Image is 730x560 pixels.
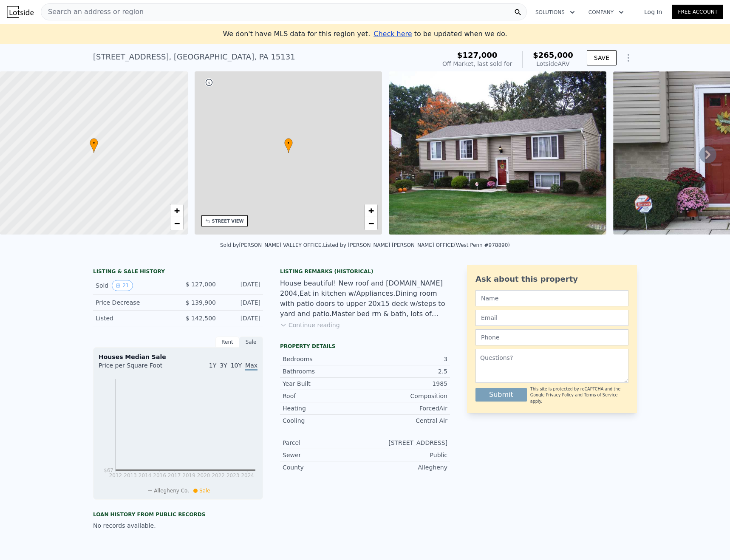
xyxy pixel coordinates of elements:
div: [DATE] [223,280,260,291]
tspan: 2019 [182,472,195,478]
div: Ask about this property [475,273,628,285]
button: View historical data [112,280,133,291]
div: Sold by [PERSON_NAME] VALLEY OFFICE . [220,242,323,248]
span: Max [245,362,257,371]
div: Listed [96,314,171,322]
span: Allegheny Co. [154,488,189,494]
a: Free Account [672,5,723,19]
span: 3Y [220,362,227,369]
tspan: 2023 [226,472,240,478]
a: Zoom in [365,204,377,217]
div: Cooling [283,416,365,425]
div: Sale [239,337,263,348]
span: − [368,218,374,229]
div: Composition [365,392,447,400]
div: No records available. [93,521,263,530]
tspan: $67 [104,467,113,473]
div: Bathrooms [283,367,365,376]
div: Public [365,451,447,459]
tspan: 2016 [153,472,166,478]
span: $ 139,900 [186,299,216,306]
a: Privacy Policy [546,393,574,397]
span: $265,000 [533,51,573,59]
button: Continue reading [280,321,340,329]
button: Company [582,5,631,20]
div: Off Market, last sold for [442,59,512,68]
div: 2.5 [365,367,447,376]
div: Roof [283,392,365,400]
div: Central Air [365,416,447,425]
div: Lotside ARV [533,59,573,68]
div: • [90,138,98,153]
tspan: 2013 [124,472,137,478]
div: Property details [280,343,450,350]
div: STREET VIEW [212,218,244,224]
tspan: 2020 [197,472,210,478]
tspan: 2024 [241,472,254,478]
div: Allegheny [365,463,447,472]
tspan: 2022 [212,472,225,478]
button: Show Options [620,49,637,66]
a: Terms of Service [584,393,617,397]
div: Year Built [283,379,365,388]
div: 1985 [365,379,447,388]
div: This site is protected by reCAPTCHA and the Google and apply. [530,386,628,404]
div: Bedrooms [283,355,365,363]
div: Loan history from public records [93,511,263,518]
span: 10Y [231,362,242,369]
div: [DATE] [223,298,260,307]
span: $ 127,000 [186,281,216,288]
div: We don't have MLS data for this region yet. [223,29,507,39]
div: Parcel [283,438,365,447]
input: Email [475,310,628,326]
tspan: 2014 [139,472,152,478]
span: Search an address or region [41,7,144,17]
div: Houses Median Sale [99,353,257,361]
div: LISTING & SALE HISTORY [93,268,263,277]
input: Phone [475,329,628,345]
div: Sold [96,280,171,291]
span: + [368,205,374,216]
div: Listing Remarks (Historical) [280,268,450,275]
a: Log In [634,8,672,16]
div: Sewer [283,451,365,459]
tspan: 2017 [168,472,181,478]
div: Price Decrease [96,298,171,307]
span: • [284,139,293,147]
a: Zoom out [170,217,183,230]
div: County [283,463,365,472]
span: − [174,218,179,229]
div: Price per Square Foot [99,361,178,375]
span: + [174,205,179,216]
div: House beautiful! New roof and [DOMAIN_NAME] 2004,Eat in kitchen w/Appliances.Dining room with pat... [280,278,450,319]
img: Sale: 156504628 Parcel: 123692848 [389,71,606,235]
div: Heating [283,404,365,413]
div: 3 [365,355,447,363]
span: $127,000 [457,51,498,59]
button: SAVE [587,50,617,65]
span: Sale [199,488,210,494]
a: Zoom out [365,217,377,230]
span: $ 142,500 [186,315,216,322]
input: Name [475,290,628,306]
div: • [284,138,293,153]
a: Zoom in [170,204,183,217]
div: [DATE] [223,314,260,322]
div: Listed by [PERSON_NAME] [PERSON_NAME] OFFICE (West Penn #978890) [323,242,510,248]
div: ForcedAir [365,404,447,413]
span: 1Y [209,362,216,369]
div: Rent [215,337,239,348]
span: • [90,139,98,147]
tspan: 2012 [109,472,122,478]
button: Submit [475,388,527,402]
div: [STREET_ADDRESS] , [GEOGRAPHIC_DATA] , PA 15131 [93,51,295,63]
div: [STREET_ADDRESS] [365,438,447,447]
button: Solutions [529,5,582,20]
div: to be updated when we do. [373,29,507,39]
span: Check here [373,30,412,38]
img: Lotside [7,6,34,18]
